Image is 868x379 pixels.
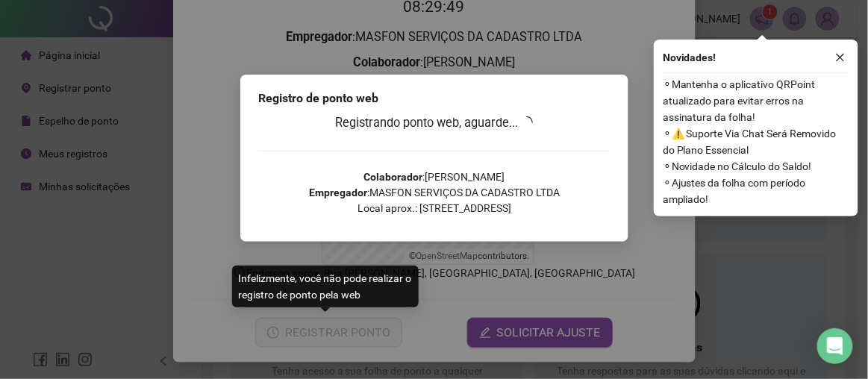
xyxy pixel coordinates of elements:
span: ⚬ Novidade no Cálculo do Saldo! [663,158,849,175]
div: Open Intercom Messenger [817,328,853,364]
p: : [PERSON_NAME] : MASFON SERVIÇOS DA CADASTRO LTDA Local aprox.: [STREET_ADDRESS] [258,169,611,216]
strong: Empregador [309,187,367,198]
span: ⚬ Mantenha o aplicativo QRPoint atualizado para evitar erros na assinatura da folha! [663,76,849,125]
span: ⚬ ⚠️ Suporte Via Chat Será Removido do Plano Essencial [663,125,849,158]
span: Novidades ! [663,49,716,66]
span: close [835,52,846,63]
div: Infelizmente, você não pode realizar o registro de ponto pela web [232,266,419,307]
h3: Registrando ponto web, aguarde... [258,113,611,133]
strong: Colaborador [363,171,422,183]
div: Registro de ponto web [258,90,611,107]
span: ⚬ Ajustes da folha com período ampliado! [663,175,849,207]
span: loading [519,115,534,129]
